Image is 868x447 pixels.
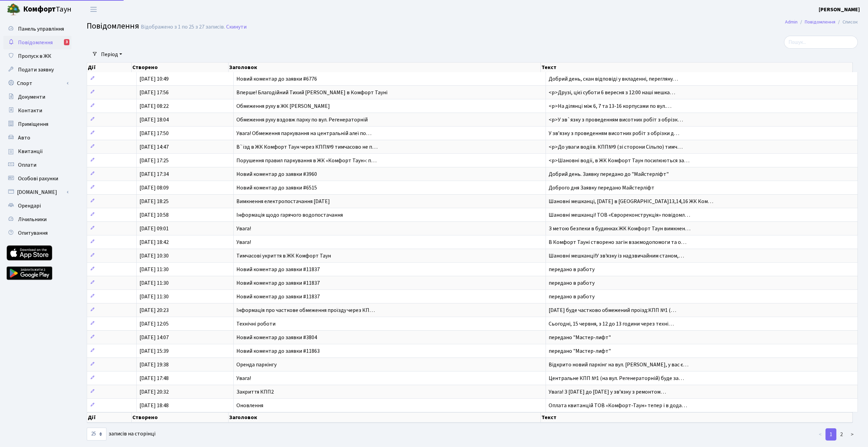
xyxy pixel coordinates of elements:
[549,293,595,300] span: передано в работу
[139,293,169,300] span: [DATE] 11:30
[3,131,71,145] a: Авто
[236,375,251,382] span: Увага!
[3,77,71,90] a: Спорт
[3,49,71,63] a: Пропуск в ЖК
[18,175,58,182] span: Особові рахунки
[236,130,371,137] span: Увага! Обмеження паркування на центральній алеї по…
[236,225,251,232] span: Увага!
[549,334,611,341] span: передано "Мастер-лифт"
[3,90,71,104] a: Документи
[18,229,48,237] span: Опитування
[18,161,36,169] span: Оплати
[98,49,125,60] a: Період
[18,66,54,73] span: Подати заявку
[549,238,686,246] span: В Комфорт Тауні створено загін взаємодопомоги та о…
[549,130,679,137] span: У звʼязку з проведенням висотних робіт з обрізки д…
[139,102,169,110] span: [DATE] 08:22
[236,334,317,341] span: Новий коментар до заявки #3804
[132,63,228,72] th: Створено
[549,143,683,151] span: <p>До уваги водіїв. КПП№9 (зі сторони Сільпо) тимч…
[18,107,42,114] span: Контакти
[139,184,169,192] span: [DATE] 08:09
[549,347,611,355] span: передано "Мастер-лифт"
[139,198,169,205] span: [DATE] 18:25
[3,117,71,131] a: Приміщення
[229,412,541,423] th: Заголовок
[7,3,20,16] img: logo.png
[236,279,320,287] span: Новий коментар до заявки #11837
[825,428,836,441] a: 1
[549,116,683,123] span: <p>У зв`язку з проведенням висотних робіт з обрізк…
[87,428,155,441] label: записів на сторінці
[139,307,169,314] span: [DATE] 20:23
[236,157,377,164] span: Порушення правил паркування в ЖК «Комфорт Таун»: п…
[229,63,541,72] th: Заголовок
[549,402,687,409] span: Оплата квитанцій ТОВ «Комфорт-Таун» тепер і в дода…
[139,388,169,396] span: [DATE] 20:32
[3,104,71,117] a: Контакти
[236,252,331,260] span: Тимчасові укриття в ЖК Комфорт Таун
[18,120,48,128] span: Приміщення
[236,170,317,178] span: Новий коментар до заявки #3960
[18,52,51,60] span: Пропуск в ЖК
[139,375,169,382] span: [DATE] 17:48
[784,36,858,49] input: Пошук...
[139,334,169,341] span: [DATE] 14:07
[23,4,71,15] span: Таун
[236,102,330,110] span: Обмеження руху в ЖК [PERSON_NAME]
[549,102,671,110] span: <p>На ділянці між 6, 7 та 13-16 корпусами по вул.…
[139,116,169,123] span: [DATE] 18:04
[139,170,169,178] span: [DATE] 17:34
[3,22,71,36] a: Панель управління
[87,428,106,441] select: записів на сторінці
[3,63,71,77] a: Подати заявку
[549,375,684,382] span: Центральне КПП №1 (на вул. Регенераторній) буде за…
[541,412,853,423] th: Текст
[805,18,835,26] a: Повідомлення
[139,238,169,246] span: [DATE] 18:42
[139,402,169,409] span: [DATE] 18:48
[139,75,169,83] span: [DATE] 10:49
[236,361,277,368] span: Оренда паркінгу
[549,157,689,164] span: <p>Шановні водії, в ЖК Комфорт Таун посилюються за…
[85,4,102,15] button: Переключити навігацію
[18,148,43,155] span: Квитанції
[236,143,378,151] span: В`їзд в ЖК Комфорт Таун через КПП№9 тимчасово не п…
[549,198,713,205] span: Шановні мешканці, [DATE] в [GEOGRAPHIC_DATA]13,14,16 ЖК Ком…
[3,172,71,185] a: Особові рахунки
[139,211,169,219] span: [DATE] 10:58
[3,36,71,49] a: Повідомлення3
[64,39,69,45] div: 3
[18,134,30,142] span: Авто
[236,116,368,123] span: Обмеження руху вздовж парку по вул. Регенераторній
[549,279,595,287] span: передано в работу
[236,266,320,273] span: Новий коментар до заявки #11837
[3,226,71,240] a: Опитування
[139,361,169,368] span: [DATE] 19:38
[18,216,47,223] span: Лічильники
[18,25,64,33] span: Панель управління
[139,130,169,137] span: [DATE] 17:50
[819,5,860,14] a: [PERSON_NAME]
[139,89,169,96] span: [DATE] 17:56
[236,89,387,96] span: Вперше! Благодійний Тихий [PERSON_NAME] в Комфорт Тауні
[236,184,317,192] span: Новий коментар до заявки #6515
[3,213,71,226] a: Лічильники
[139,347,169,355] span: [DATE] 15:39
[785,18,798,26] a: Admin
[541,63,853,72] th: Текст
[23,4,56,15] b: Комфорт
[139,252,169,260] span: [DATE] 10:30
[226,24,247,30] a: Скинути
[836,428,847,441] a: 2
[87,412,132,423] th: Дії
[236,347,320,355] span: Новий коментар до заявки #11863
[236,198,330,205] span: Вимкнення електропостачання [DATE]
[3,185,71,199] a: [DOMAIN_NAME]
[236,238,251,246] span: Увага!
[549,361,688,368] span: Відкрито новий паркінг на вул. [PERSON_NAME], у вас є…
[139,266,169,273] span: [DATE] 11:30
[549,75,678,83] span: Добрий день, скан відповіді у вкладенні, перегляну…
[236,388,274,396] span: Закриття КПП2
